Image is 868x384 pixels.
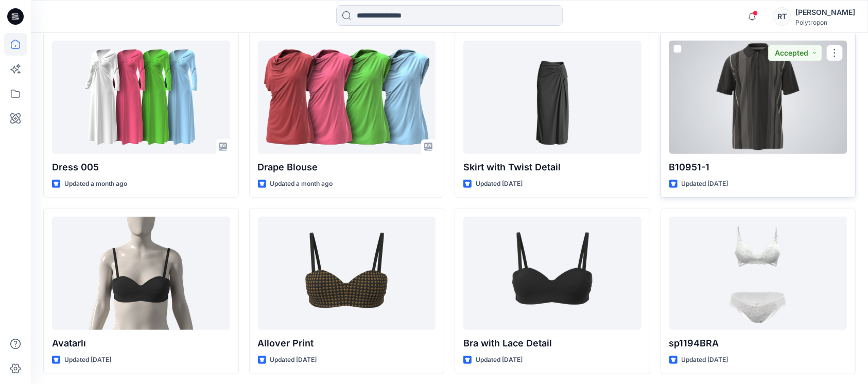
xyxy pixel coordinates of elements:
a: sp1194BRA [669,217,847,330]
p: Avatarlı [52,336,230,351]
a: Avatarlı [52,217,230,330]
a: Allover Print [258,217,436,330]
a: Drape Blouse [258,41,436,154]
a: Bra with Lace Detail [463,217,641,330]
a: Skirt with Twist Detail [463,41,641,154]
p: B10951-1 [669,160,847,174]
div: RT [773,7,791,26]
p: Updated [DATE] [476,355,523,365]
a: Dress 005 [52,41,230,154]
p: Updated [DATE] [270,355,317,365]
p: Updated [DATE] [476,179,523,189]
p: Updated a month ago [270,179,333,189]
p: Allover Print [258,336,436,351]
p: Dress 005 [52,160,230,174]
p: Updated [DATE] [682,179,728,189]
a: B10951-1 [669,41,847,154]
p: Drape Blouse [258,160,436,174]
p: Updated [DATE] [64,355,111,365]
p: Updated [DATE] [682,355,728,365]
p: Skirt with Twist Detail [463,160,641,174]
p: sp1194BRA [669,336,847,351]
div: Polytropon [795,19,855,26]
div: [PERSON_NAME] [795,6,855,19]
p: Bra with Lace Detail [463,336,641,351]
p: Updated a month ago [64,179,127,189]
